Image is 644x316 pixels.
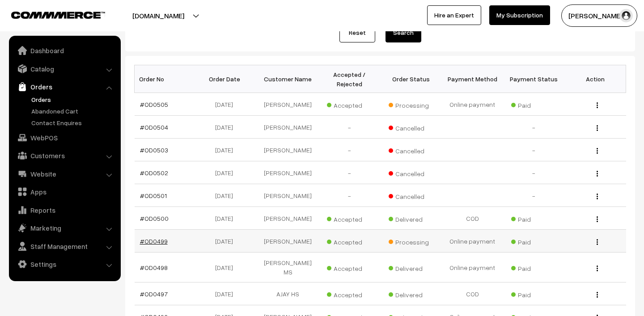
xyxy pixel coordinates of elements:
img: Menu [597,239,598,245]
td: - [503,184,564,207]
td: Online payment [441,93,503,116]
a: COMMMERCE [11,9,89,20]
td: [DATE] [196,161,257,184]
td: AJAY HS [257,282,318,305]
a: #OD0500 [140,215,169,222]
span: Processing [389,98,433,110]
span: Accepted [327,235,372,247]
td: Online payment [441,253,503,282]
td: - [319,139,380,161]
img: Menu [597,148,598,154]
img: Menu [597,265,598,271]
a: #OD0505 [140,101,168,108]
span: Cancelled [389,144,433,156]
th: Payment Status [503,65,564,93]
span: Cancelled [389,167,433,178]
a: My Subscription [489,5,550,25]
img: Menu [597,194,598,199]
span: Delivered [389,288,433,299]
td: - [503,139,564,161]
td: - [503,161,564,184]
td: [PERSON_NAME] MS [257,253,318,282]
span: Delivered [389,212,433,224]
img: Menu [597,171,598,177]
td: [DATE] [196,139,257,161]
a: #OD0498 [140,264,168,271]
td: [DATE] [196,93,257,116]
th: Action [564,65,626,93]
span: Delivered [389,261,433,273]
td: - [319,116,380,139]
td: [PERSON_NAME] [257,161,318,184]
a: #OD0497 [140,290,168,298]
td: [PERSON_NAME] [257,207,318,230]
a: Reset [339,23,375,42]
span: Paid [511,261,556,273]
td: [PERSON_NAME] [257,139,318,161]
td: [DATE] [196,116,257,139]
button: [PERSON_NAME] [561,4,637,27]
a: #OD0499 [140,237,168,245]
img: Menu [597,125,598,131]
th: Order Status [380,65,441,93]
a: Orders [29,95,118,104]
a: Website [11,166,118,182]
a: Catalog [11,61,118,77]
td: - [503,116,564,139]
td: [PERSON_NAME] [257,93,318,116]
a: #OD0501 [140,192,167,199]
button: Search [386,23,421,42]
span: Accepted [327,288,372,299]
a: Abandoned Cart [29,106,118,116]
td: [DATE] [196,184,257,207]
span: Cancelled [389,190,433,201]
img: Menu [597,216,598,222]
td: [PERSON_NAME] [257,230,318,253]
a: Staff Management [11,238,118,254]
a: Reports [11,202,118,218]
span: Paid [511,212,556,224]
span: Paid [511,235,556,247]
a: Customers [11,147,118,164]
th: Order No [135,65,196,93]
td: COD [441,207,503,230]
td: [DATE] [196,207,257,230]
img: Menu [597,102,598,108]
td: - [319,184,380,207]
td: - [319,161,380,184]
button: [DOMAIN_NAME] [101,4,216,27]
a: Settings [11,256,118,272]
span: Accepted [327,261,372,273]
a: #OD0503 [140,146,168,154]
a: Marketing [11,220,118,236]
th: Payment Method [441,65,503,93]
td: [DATE] [196,253,257,282]
span: Paid [511,98,556,110]
img: user [619,9,633,22]
a: Apps [11,184,118,200]
a: #OD0502 [140,169,168,177]
a: Orders [11,79,118,95]
img: COMMMERCE [11,12,105,18]
span: Accepted [327,98,372,110]
a: Contact Enquires [29,118,118,127]
span: Processing [389,235,433,247]
a: Dashboard [11,42,118,59]
td: Online payment [441,230,503,253]
td: [PERSON_NAME] [257,116,318,139]
span: Accepted [327,212,372,224]
a: #OD0504 [140,123,168,131]
th: Accepted / Rejected [319,65,380,93]
td: [PERSON_NAME] [257,184,318,207]
a: Hire an Expert [427,5,481,25]
td: [DATE] [196,282,257,305]
span: Cancelled [389,121,433,133]
th: Order Date [196,65,257,93]
img: Menu [597,292,598,298]
th: Customer Name [257,65,318,93]
td: COD [441,282,503,305]
span: Paid [511,288,556,299]
td: [DATE] [196,230,257,253]
a: WebPOS [11,130,118,146]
